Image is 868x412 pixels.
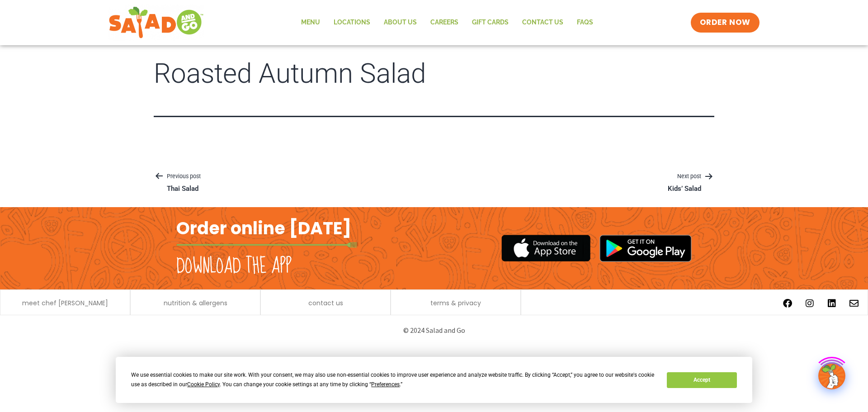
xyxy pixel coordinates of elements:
img: fork [176,242,357,247]
a: Previous postThai Salad [154,171,212,194]
h2: Order online [DATE] [176,217,351,239]
h1: Roasted Autumn Salad [154,59,714,89]
p: Next post [655,171,714,182]
p: Previous post [154,171,212,182]
a: ORDER NOW [691,13,759,33]
a: Menu [294,12,327,33]
p: Kids’ Salad [668,185,701,194]
button: Accept [667,372,736,388]
a: FAQs [570,12,600,33]
img: appstore [501,233,590,263]
a: About Us [377,12,424,33]
a: Contact Us [515,12,570,33]
div: Cookie Consent Prompt [116,357,752,403]
a: meet chef [PERSON_NAME] [22,300,108,306]
span: Cookie Policy [187,381,220,388]
a: terms & privacy [430,300,481,306]
div: We use essential cookies to make our site work. With your consent, we may also use non-essential ... [131,370,656,389]
span: Preferences [371,381,400,388]
a: nutrition & allergens [164,300,227,306]
p: Thai Salad [167,185,198,194]
h2: Download the app [176,254,292,279]
a: Careers [424,12,465,33]
a: GIFT CARDS [465,12,515,33]
nav: Menu [294,12,600,33]
p: © 2024 Salad and Go [181,324,687,336]
span: ORDER NOW [700,17,750,28]
a: Next postKids’ Salad [655,171,714,194]
nav: Posts [154,171,714,194]
a: contact us [308,300,343,306]
img: new-SAG-logo-768×292 [108,5,204,41]
a: Locations [327,12,377,33]
img: google_play [599,235,692,262]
